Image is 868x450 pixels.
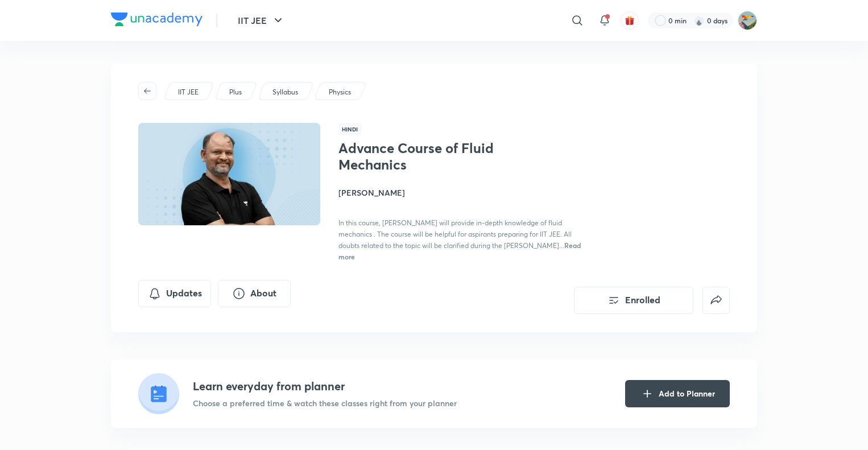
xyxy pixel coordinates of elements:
[621,11,639,30] button: avatar
[625,15,635,26] img: avatar
[329,87,351,97] p: Physics
[738,11,757,30] img: Riyan wanchoo
[228,87,244,97] a: Plus
[338,123,361,135] span: Hindi
[137,122,322,226] img: Thumbnail
[176,87,201,97] a: IIT JEE
[272,87,298,97] p: Syllabus
[693,15,705,26] img: streak
[327,87,353,97] a: Physics
[271,87,300,97] a: Syllabus
[574,287,693,314] button: Enrolled
[338,187,593,199] h4: [PERSON_NAME]
[111,13,202,26] img: Company Logo
[231,9,292,32] button: IIT JEE
[178,87,199,97] p: IIT JEE
[625,380,730,407] button: Add to Planner
[111,13,202,29] a: Company Logo
[218,280,291,307] button: About
[138,280,211,307] button: Updates
[338,218,572,250] span: In this course, [PERSON_NAME] will provide in-depth knowledge of fluid mechanics . The course wil...
[702,287,730,314] button: false
[193,378,457,395] h4: Learn everyday from planner
[193,397,457,409] p: Choose a preferred time & watch these classes right from your planner
[338,241,581,261] span: Read more
[338,140,524,173] h1: Advance Course of Fluid Mechanics
[229,87,242,97] p: Plus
